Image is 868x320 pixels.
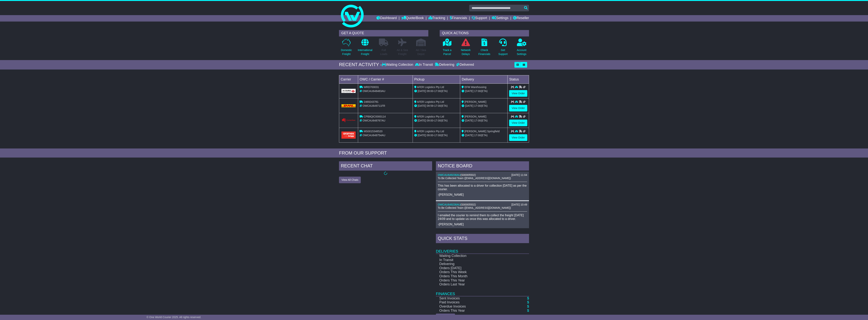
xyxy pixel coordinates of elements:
[429,15,445,22] a: Tracking
[464,130,499,133] span: [PERSON_NAME] Springfield
[438,193,527,196] p: -[PERSON_NAME]
[438,206,511,209] span: To Be Collected Team ([EMAIL_ADDRESS][DOMAIN_NAME])
[436,274,516,278] td: Orders This Month
[397,48,408,56] p: Air & Sea Freight
[462,119,506,123] div: (ETA)
[339,150,529,156] div: FROM OUR SUPPORT
[438,173,527,177] div: ( )
[364,86,379,89] span: WRD700031
[438,203,527,206] div: ( )
[462,104,506,108] div: (ETA)
[434,104,441,107] span: 17:00
[436,258,516,262] td: In Transit
[339,161,432,172] div: RECENT CHAT
[341,48,352,56] p: Domestic Freight
[438,223,527,226] p: -[PERSON_NAME]
[434,90,441,93] span: 17:00
[436,309,516,313] td: Orders This Year
[418,134,426,137] span: [DATE]
[438,203,460,206] a: OWCAU649236AU
[527,296,529,300] a: $
[341,131,356,138] img: Aramex.png
[438,173,460,176] a: OWCAU649236AU
[508,75,529,83] td: Status
[462,133,506,137] div: (ETA)
[465,90,473,93] span: [DATE]
[414,89,459,93] div: - (ETA)
[527,305,529,308] a: $
[461,173,475,176] span: S00005502
[364,115,386,118] span: CPB8QIC0000114
[461,48,471,56] p: Network Delays
[363,119,385,122] span: OWCAU648767AU
[436,234,529,244] div: Quick Stats
[461,203,475,206] span: S00005502
[436,254,516,258] td: Waiting Collection
[436,282,516,287] td: Orders Last Year
[438,177,511,180] span: To Be Collected Team ([EMAIL_ADDRESS][DOMAIN_NAME])
[341,38,352,58] a: DomesticFreight
[478,38,491,58] a: CheckFinancials
[509,90,527,97] a: View Order
[436,296,516,301] td: Sent Invoices
[434,63,455,67] div: Delivering
[443,48,451,56] p: Track a Parcel
[436,278,516,283] td: Orders This Year
[465,134,473,137] span: [DATE]
[465,119,473,122] span: [DATE]
[443,38,452,58] a: Track aParcel
[464,115,486,118] span: [PERSON_NAME]
[472,15,487,22] a: Support
[438,184,527,191] p: This has been allocated to a driver for collection [DATE] as per the courier.
[436,161,529,172] div: NOTICE BOARD
[464,100,486,103] span: [PERSON_NAME]
[434,134,441,137] span: 17:00
[417,130,444,133] span: AFER Logistics Pty Ltd
[364,100,379,103] span: 2469243781
[341,118,356,123] img: GetCarrierServiceLogo
[363,134,385,137] span: OWCAU648754AU
[418,119,426,122] span: [DATE]
[517,48,527,56] p: Account Settings
[364,130,383,133] span: MS0015348520
[436,244,529,254] td: Deliveries
[418,90,426,93] span: [DATE]
[474,90,481,93] span: 17:00
[498,48,508,56] p: Get Support
[363,104,385,107] span: OWCAU649711FR
[509,120,527,126] a: View Order
[417,86,444,89] span: AFER Logistics Pty Ltd
[427,90,433,93] span: 09:00
[434,119,441,122] span: 17:00
[339,30,428,36] div: GET A QUOTE
[417,100,444,103] span: AFER Logistics Pty Ltd
[498,38,508,58] a: GetSupport
[363,90,385,93] span: OWCAU648483AU
[461,38,471,58] a: NetworkDelays
[464,86,486,89] span: EFM Warehousing
[418,104,426,107] span: [DATE]
[401,15,424,22] a: Quote/Book
[450,15,467,22] a: Financials
[465,104,473,107] span: [DATE]
[436,305,516,309] td: Overdue Invoices
[474,119,481,122] span: 17:00
[455,63,474,67] div: Delivered
[527,300,529,304] a: $
[436,300,516,305] td: Paid Invoices
[339,177,361,183] button: View All Chats
[492,15,508,22] a: Settings
[413,75,460,83] td: Pickup
[509,105,527,111] a: View Order
[341,104,356,107] img: DHL.png
[436,266,516,270] td: Orders [DATE]
[478,48,490,56] p: Check Financials
[339,75,358,83] td: Carrier
[427,134,433,137] span: 09:00
[339,62,382,67] div: RECENT ACTIVITY -
[436,270,516,274] td: Orders This Week
[527,309,529,312] a: $
[460,75,508,83] td: Delivery
[379,48,388,56] p: Full Loads
[358,38,372,58] a: InternationalFreight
